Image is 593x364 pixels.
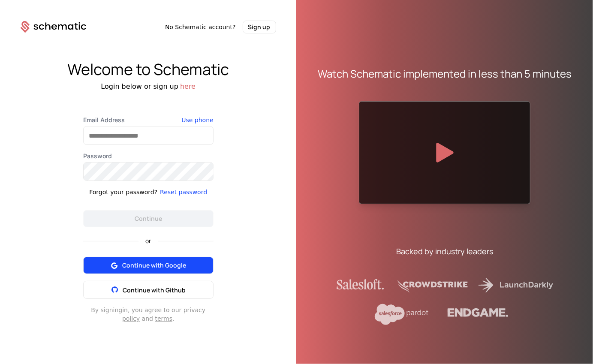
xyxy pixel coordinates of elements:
button: Continue [83,210,214,227]
button: Continue with Google [83,257,214,274]
button: Reset password [160,188,207,196]
div: Watch Schematic implemented in less than 5 minutes [318,67,572,81]
a: terms [155,315,172,322]
span: Continue with Google [122,261,186,270]
div: By signing in , you agree to our privacy and . [83,306,214,323]
a: policy [122,315,140,322]
div: Forgot your password? [89,188,157,196]
span: or [138,238,158,244]
span: No Schematic account? [165,23,236,31]
button: Sign up [243,21,276,33]
button: Use phone [181,116,213,124]
button: here [180,81,196,92]
label: Password [83,152,214,160]
button: Continue with Github [83,281,214,299]
div: Backed by industry leaders [396,245,493,257]
label: Email Address [83,116,214,124]
span: Continue with Github [123,286,186,294]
